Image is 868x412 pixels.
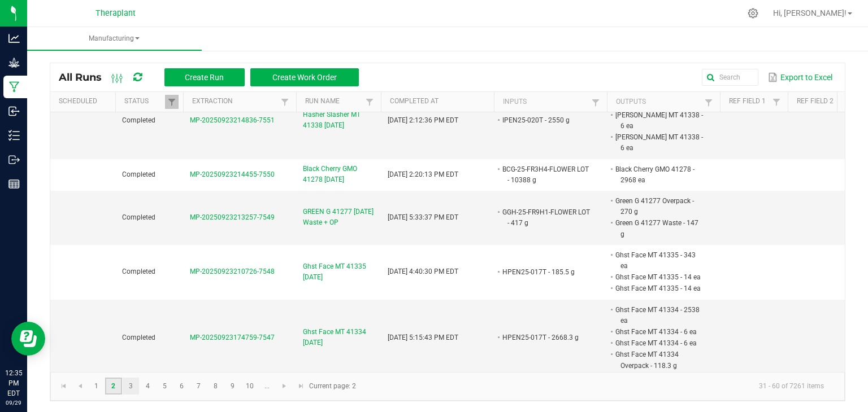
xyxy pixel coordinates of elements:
button: Export to Excel [765,68,835,87]
span: Manufacturing [27,34,202,43]
span: Completed [122,268,155,275]
a: Filter [589,95,602,109]
li: Green G 41277 Waste - 147 g [614,217,703,239]
span: Go to the next page [280,382,289,391]
a: Filter [363,95,376,109]
a: Page 6 [173,378,190,395]
a: Page 9 [224,378,241,395]
span: [DATE] 2:20:13 PM EDT [388,170,458,178]
iframe: Resource center [11,322,45,356]
inline-svg: Grow [8,57,20,68]
li: BCG-25-FR3H4-FLOWER LOT - 10388 g [501,164,590,186]
a: StatusSortable [124,97,164,106]
span: Go to the previous page [76,382,85,391]
kendo-pager-info: 31 - 60 of 7261 items [363,377,833,396]
li: [PERSON_NAME] MT 41338 - 6 ea [614,132,703,154]
a: ScheduledSortable [59,97,111,106]
a: Page 3 [123,378,139,395]
span: MP-20250923213257-7549 [190,213,275,221]
li: GGH-25-FR9H1-FLOWER LOT - 417 g [501,207,590,229]
a: Page 5 [157,378,173,395]
a: Filter [770,95,783,109]
span: GREEN G 41277 [DATE] Waste + OP [303,207,374,228]
span: Completed [122,116,155,124]
span: Black Cherry GMO 41278 [DATE] [303,164,374,185]
a: Page 8 [207,378,224,395]
a: Run NameSortable [305,97,362,106]
span: [DATE] 4:40:30 PM EDT [388,268,458,275]
th: Inputs [494,92,607,112]
p: 09/29 [5,398,22,407]
a: Page 11 [259,378,275,395]
span: Theraplant [96,8,136,18]
li: Ghst Face MT 41335 - 343 ea [614,249,703,271]
a: Filter [278,95,292,109]
li: HPEN25-017T - 2668.3 g [501,332,590,343]
input: Search [702,69,758,86]
p: 12:35 PM EDT [5,368,22,398]
span: [DATE] 5:33:37 PM EDT [388,213,458,221]
li: Ghst Face MT 41334 - 2538 ea [614,304,703,326]
a: Page 4 [140,378,156,395]
span: Ghst Face MT 41334 [DATE] [303,327,374,348]
a: Ref Field 1Sortable [729,97,769,106]
th: Outputs [607,92,720,112]
li: Ghst Face MT 41335 - 14 ea [614,271,703,283]
li: Ghst Face MT 41334 Overpack - 118.3 g [614,349,703,371]
button: Create Work Order [250,68,359,86]
inline-svg: Inbound [8,106,20,117]
a: Ref Field 2Sortable [797,97,837,106]
span: [DATE] 5:15:43 PM EDT [388,334,458,341]
span: Hasher Slasher MT 41338 [DATE] [303,109,374,131]
a: Page 7 [190,378,207,395]
a: Manufacturing [27,27,202,51]
button: Create Run [164,68,245,86]
li: IPEN25-020T - 2550 g [501,115,590,126]
inline-svg: Reports [8,178,20,190]
div: All Runs [59,68,367,87]
span: MP-20250923214455-7550 [190,170,275,178]
li: Ghst Face MT 41334 - 6 ea [614,338,703,349]
li: Ghst Face MT 41335 - 14 ea [614,283,703,294]
span: MP-20250923214836-7551 [190,116,275,124]
inline-svg: Outbound [8,154,20,165]
div: Manage settings [746,8,760,19]
span: Completed [122,170,155,178]
a: Page 1 [88,378,105,395]
span: MP-20250923174759-7547 [190,334,275,341]
li: Ghst Face MT 41334 - 6 ea [614,326,703,338]
span: Completed [122,334,155,341]
a: Filter [165,95,179,109]
li: [PERSON_NAME] MT 41338 - 6 ea [614,109,703,132]
span: Ghst Face MT 41335 [DATE] [303,261,374,283]
a: Go to the last page [293,378,309,395]
span: Go to the first page [59,382,68,391]
inline-svg: Inventory [8,130,20,141]
span: MP-20250923210726-7548 [190,268,275,275]
span: Create Work Order [272,73,337,82]
a: Page 10 [242,378,258,395]
span: Go to the last page [297,382,306,391]
li: Black Cherry GMO 41278 - 2968 ea [614,164,703,186]
li: HPEN25-017T - 185.5 g [501,266,590,278]
a: ExtractionSortable [192,97,277,106]
a: Go to the first page [55,378,72,395]
a: Completed AtSortable [390,97,489,106]
inline-svg: Analytics [8,33,20,44]
li: Green G 41277 Overpack - 270 g [614,195,703,217]
span: Create Run [185,73,224,82]
a: Filter [702,95,715,109]
a: Go to the previous page [72,378,88,395]
a: Go to the next page [276,378,293,395]
a: Page 2 [105,378,121,395]
inline-svg: Manufacturing [8,81,20,93]
span: Completed [122,213,155,221]
kendo-pager: Current page: 2 [50,372,845,401]
span: Hi, [PERSON_NAME]! [773,8,847,17]
span: [DATE] 2:12:36 PM EDT [388,116,458,124]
